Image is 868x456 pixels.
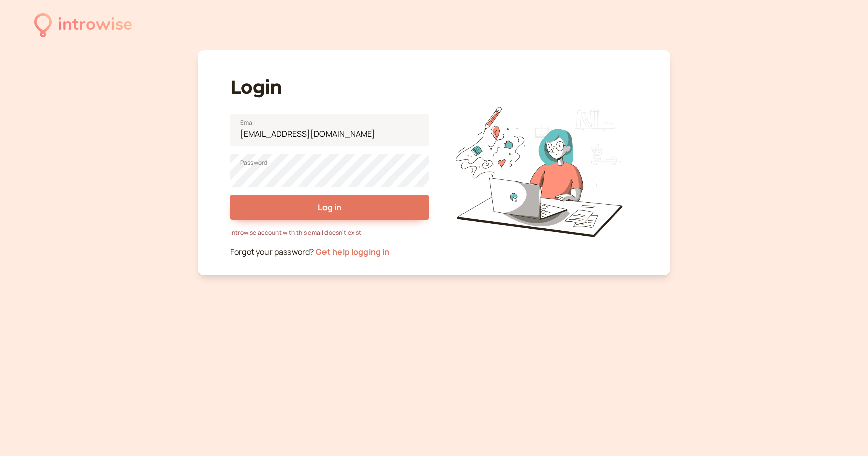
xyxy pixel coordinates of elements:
[230,114,429,146] input: Email
[230,76,429,98] h1: Login
[58,11,132,39] div: introwise
[230,246,429,259] p: Forgot your password?
[318,202,342,213] span: Log in
[34,11,132,39] a: introwise
[230,195,429,220] button: Log in
[818,408,868,456] iframe: Chat Widget
[230,154,429,187] input: Password
[230,228,429,237] div: Introwise account with this email doesn't exist
[316,246,390,257] a: Get help logging in
[240,118,256,128] span: Email
[240,158,267,168] span: Password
